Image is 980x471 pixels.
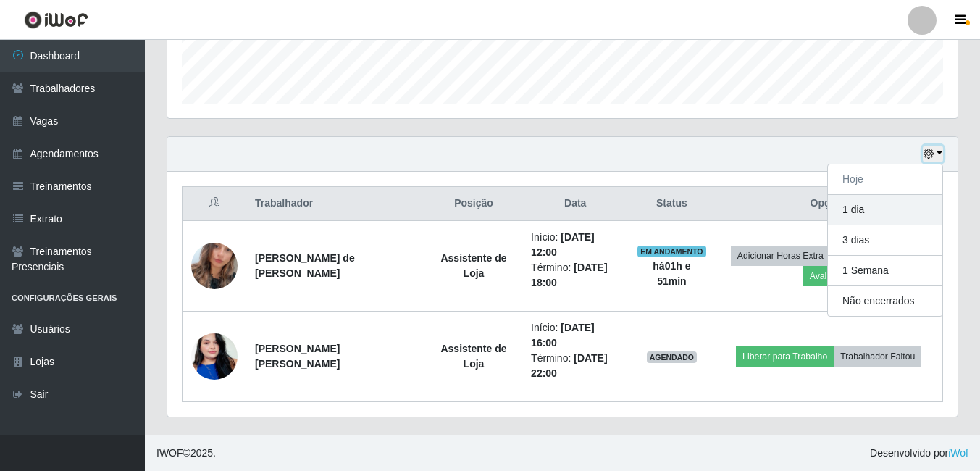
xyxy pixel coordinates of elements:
[531,351,619,381] li: Término:
[870,446,968,461] span: Desenvolvido por
[647,351,698,363] span: AGENDADO
[531,260,619,291] li: Término:
[715,187,942,221] th: Opções
[828,286,942,316] button: Não encerrados
[156,447,183,459] span: IWOF
[440,252,506,279] strong: Assistente de Loja
[191,225,238,307] img: 1743766773792.jpeg
[255,252,355,279] strong: [PERSON_NAME] de [PERSON_NAME]
[803,266,855,286] button: Avaliação
[828,256,942,286] button: 1 Semana
[531,230,619,260] li: Início:
[653,260,690,287] strong: há 01 h e 51 min
[628,187,715,221] th: Status
[828,164,942,195] button: Hoje
[255,343,340,370] strong: [PERSON_NAME] [PERSON_NAME]
[531,322,595,349] time: [DATE] 16:00
[440,343,506,370] strong: Assistente de Loja
[736,346,834,367] button: Liberar para Trabalho
[156,446,216,461] span: © 2025 .
[531,231,595,258] time: [DATE] 12:00
[731,246,830,266] button: Adicionar Horas Extra
[425,187,522,221] th: Posição
[522,187,628,221] th: Data
[24,11,88,29] img: CoreUI Logo
[246,187,425,221] th: Trabalhador
[948,447,968,459] a: iWof
[828,195,942,225] button: 1 dia
[828,225,942,256] button: 3 dias
[637,246,706,257] span: EM ANDAMENTO
[531,320,619,351] li: Início:
[834,346,921,367] button: Trabalhador Faltou
[191,315,238,398] img: 1705535567021.jpeg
